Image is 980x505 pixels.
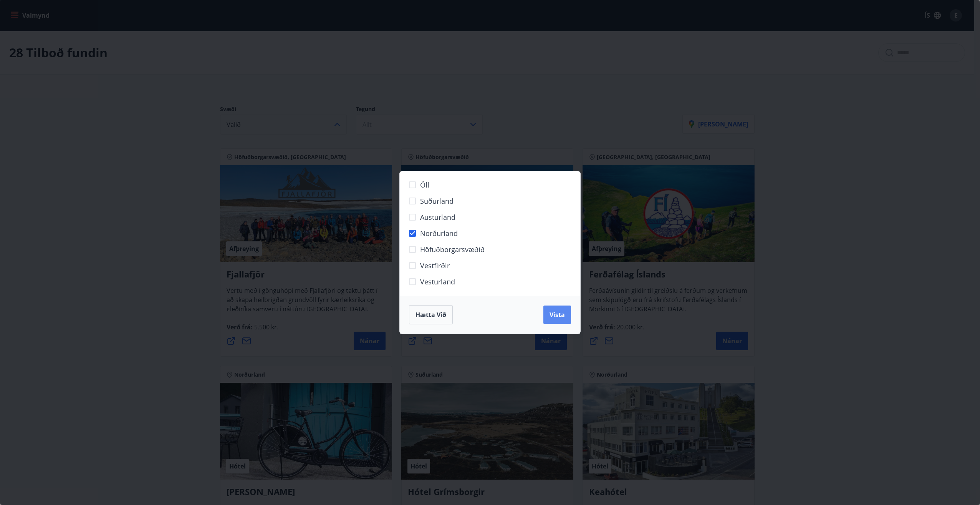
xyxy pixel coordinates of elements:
span: Norðurland [420,228,458,238]
button: Vista [543,306,571,324]
span: Öll [420,180,429,190]
span: Höfuðborgarsvæðið [420,244,485,254]
span: Vista [550,311,565,319]
span: Hætta við [416,311,446,319]
span: Vestfirðir [420,261,450,271]
span: Suðurland [420,196,454,206]
span: Vesturland [420,277,455,287]
span: Austurland [420,212,455,222]
button: Hætta við [409,305,453,324]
